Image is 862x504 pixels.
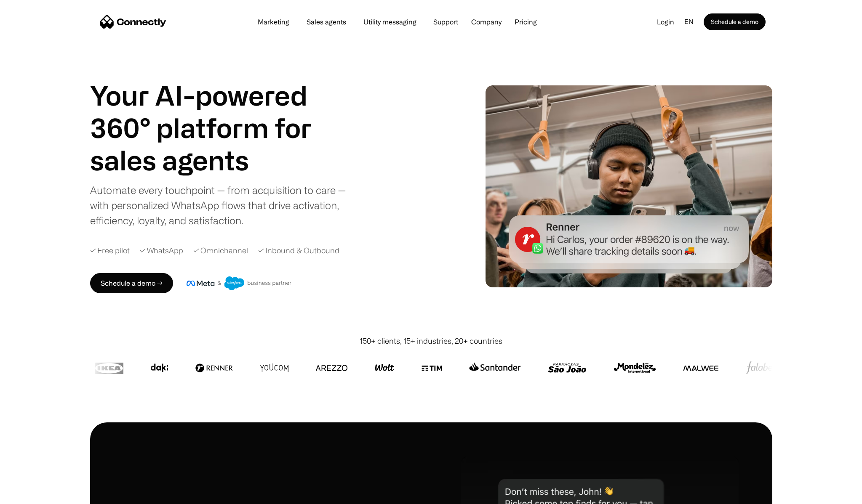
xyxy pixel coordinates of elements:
div: en [681,16,704,28]
div: carousel [90,144,343,176]
div: ✓ Omnichannel [193,245,248,256]
div: Automate every touchpoint — from acquisition to care — with personalized WhatsApp flows that driv... [90,183,355,228]
a: Marketing [251,19,296,25]
a: Schedule a demo [704,13,766,30]
div: Company [469,16,504,28]
div: 150+ clients, 15+ industries, 20+ countries [360,335,502,347]
a: home [100,16,166,28]
div: en [684,16,694,28]
a: Utility messaging [357,19,423,25]
a: Login [650,16,681,28]
img: Meta and Salesforce business partner badge. [187,276,292,291]
div: Company [471,16,502,28]
ul: Language list [17,489,51,501]
h1: Your AI-powered 360° platform for [90,79,343,144]
div: ✓ Free pilot [90,245,130,256]
h1: sales agents [90,144,343,176]
div: ✓ Inbound & Outbound [258,245,339,256]
a: Support [427,19,465,25]
aside: Language selected: English [8,488,51,501]
a: Schedule a demo → [90,273,173,293]
div: ✓ WhatsApp [140,245,183,256]
a: Pricing [508,19,544,25]
div: 1 of 4 [90,144,343,176]
a: Sales agents [300,19,353,25]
